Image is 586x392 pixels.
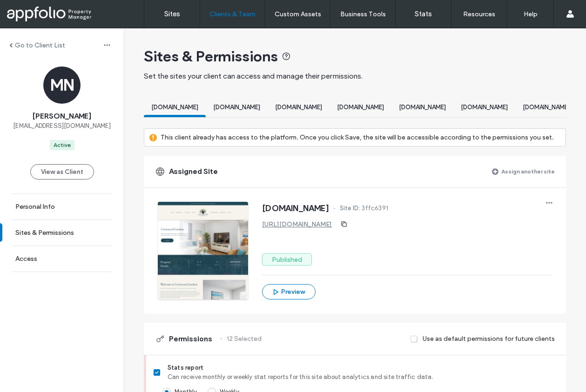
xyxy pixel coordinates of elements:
label: Personal Info [15,203,55,211]
span: Help [21,7,40,15]
span: Assigned Site [169,166,218,177]
label: Assign another site [501,163,555,179]
span: [DOMAIN_NAME] [213,104,260,111]
label: Access [15,255,37,263]
label: Published [262,253,312,266]
button: View as Client [30,164,94,179]
span: 3ffc6391 [362,204,388,213]
button: Preview [262,284,316,299]
span: Stats report [168,363,559,372]
div: Active [54,141,71,149]
span: [EMAIL_ADDRESS][DOMAIN_NAME] [13,121,111,131]
span: [DOMAIN_NAME] [399,104,446,111]
span: Set the sites your client can access and manage their permissions. [144,72,363,80]
label: Go to Client List [15,41,65,49]
label: 12 Selected [227,330,262,347]
span: [DOMAIN_NAME] [151,104,198,111]
label: Clients & Team [209,10,256,18]
label: Sites & Permissions [15,229,74,237]
span: [DOMAIN_NAME] [337,104,384,111]
label: This client already has access to the platform. Once you click Save, the site will be accessible ... [161,129,554,146]
span: Permissions [169,334,212,344]
span: Site ID: [340,204,360,213]
div: MN [43,66,81,104]
span: [DOMAIN_NAME] [275,104,322,111]
label: Sites [164,10,180,18]
label: Business Tools [340,10,386,18]
a: [URL][DOMAIN_NAME] [262,220,332,228]
span: Sites & Permissions [144,47,278,66]
label: Use as default permissions for future clients [423,330,555,347]
label: Stats [415,10,432,18]
span: Can receive monthly or weekly stat reports for this site about analytics and site traffic data. [168,372,559,382]
label: Resources [463,10,495,18]
span: [PERSON_NAME] [33,111,91,121]
span: [DOMAIN_NAME] [523,104,570,111]
label: Help [524,10,538,18]
span: [DOMAIN_NAME] [461,104,508,111]
label: Custom Assets [275,10,321,18]
span: [DOMAIN_NAME] [262,204,329,213]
